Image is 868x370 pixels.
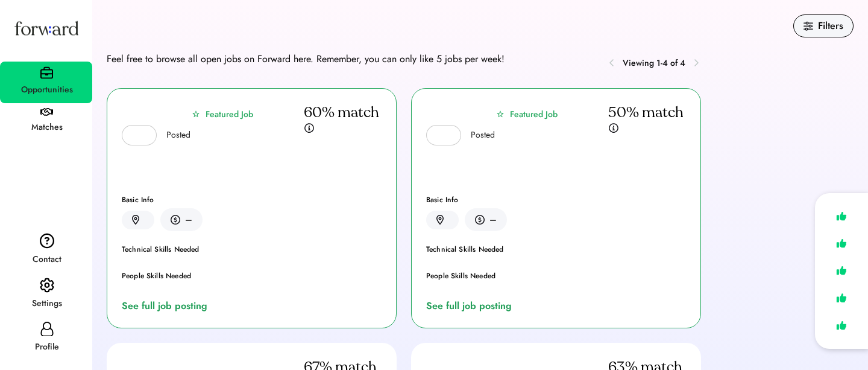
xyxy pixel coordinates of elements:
img: Forward logo [12,10,81,46]
div: – [489,212,497,227]
div: People Skills Needed [426,272,686,279]
div: Featured Job [206,108,253,121]
div: People Skills Needed [122,272,382,279]
img: yH5BAEAAAAALAAAAAABAAEAAAIBRAA7 [434,128,448,142]
div: 60% match [304,103,379,123]
div: – [185,212,192,227]
div: Matches [1,120,92,135]
img: info.svg [304,123,315,134]
img: briefcase.svg [40,66,53,79]
img: location.svg [132,215,139,225]
img: money.svg [475,214,485,225]
img: like.svg [833,235,850,252]
div: Featured Job [510,108,558,121]
div: Opportunities [1,83,92,97]
img: handshake.svg [40,108,53,116]
img: filters.svg [804,21,813,31]
div: Profile [1,340,92,354]
img: like.svg [833,262,850,279]
a: See full job posting [426,299,517,313]
img: money.svg [171,214,180,225]
img: location.svg [436,215,444,225]
img: settings.svg [40,278,54,293]
div: Feel free to browse all open jobs on Forward here. Remember, you can only like 5 jobs per week! [107,52,505,66]
div: Filters [818,19,843,33]
div: Contact [1,252,92,267]
div: Posted [166,129,190,141]
div: Basic Info [426,196,686,203]
img: info.svg [608,123,619,134]
img: like.svg [833,317,850,334]
img: yH5BAEAAAAALAAAAAABAAEAAAIBRAA7 [130,128,144,142]
div: Basic Info [122,196,382,203]
div: Technical Skills Needed [122,246,382,253]
a: See full job posting [122,299,212,313]
img: contact.svg [40,233,54,249]
div: Viewing 1-4 of 4 [623,57,685,69]
div: Technical Skills Needed [426,246,686,253]
div: 50% match [608,103,684,123]
img: like.svg [833,289,850,307]
div: Settings [1,296,92,311]
div: Posted [471,129,495,141]
img: like.svg [833,208,850,225]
